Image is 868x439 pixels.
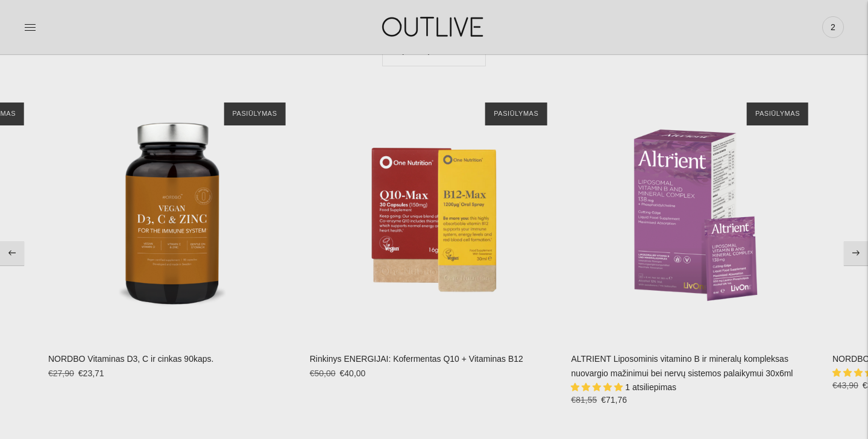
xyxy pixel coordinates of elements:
s: €27,90 [48,368,74,378]
s: €50,00 [310,368,336,378]
a: Rinkinys ENERGIJAI: Kofermentas Q10 + Vitaminas B12 [310,354,523,364]
a: 2 [822,14,844,40]
a: Rinkinys ENERGIJAI: Kofermentas Q10 + Vitaminas B12 [310,90,559,340]
s: €43,90 [832,381,858,390]
span: €71,76 [601,395,627,405]
a: ALTRIENT Liposominis vitamino B ir mineralų kompleksas nuovargio mažinimui bei nervų sistemos pal... [571,90,820,340]
span: 1 atsiliepimas [625,382,676,392]
span: €40,00 [340,368,366,378]
s: €81,55 [571,395,597,405]
a: NORDBO Vitaminas D3, C ir cinkas 90kaps. [48,90,298,340]
span: 2 [825,19,841,36]
a: NORDBO Vitaminas D3, C ir cinkas 90kaps. [48,354,213,364]
span: 5.00 stars [571,382,625,392]
a: ALTRIENT Liposominis vitamino B ir mineralų kompleksas nuovargio mažinimui bei nervų sistemos pal... [571,354,793,378]
img: OUTLIVE [359,6,509,48]
button: Move to next carousel slide [844,241,868,265]
span: €23,71 [78,368,104,378]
